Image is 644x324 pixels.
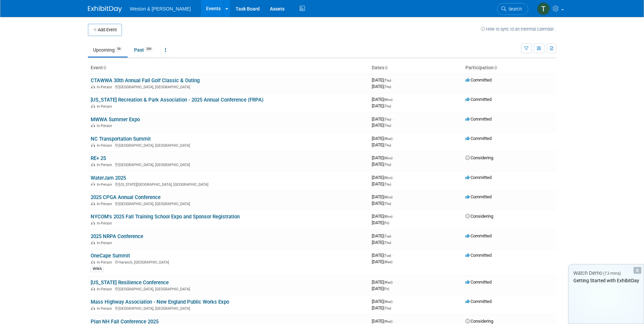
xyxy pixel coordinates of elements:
button: Add Event [88,24,122,36]
div: [GEOGRAPHIC_DATA], [GEOGRAPHIC_DATA] [91,84,366,89]
div: [GEOGRAPHIC_DATA], [GEOGRAPHIC_DATA] [91,305,366,311]
span: - [393,280,394,285]
span: Considering [465,214,493,219]
span: [DATE] [372,84,391,89]
span: [DATE] [372,142,391,147]
a: How to sync to an external calendar... [481,26,556,32]
img: In-Person Event [91,163,95,166]
span: (Fri) [384,221,389,225]
span: (Mon) [384,215,392,218]
span: In-Person [97,287,114,291]
span: Considering [465,319,493,324]
a: Sort by Participation Type [494,65,497,70]
span: - [393,136,394,141]
span: [DATE] [372,253,393,258]
span: [DATE] [372,214,394,219]
span: Committed [465,97,492,102]
div: [GEOGRAPHIC_DATA], [GEOGRAPHIC_DATA] [91,162,366,167]
div: Harwich, [GEOGRAPHIC_DATA] [91,259,366,265]
img: In-Person Event [91,241,95,244]
span: - [392,77,393,83]
span: (Thu) [384,143,391,147]
th: Participation [463,62,556,74]
span: - [393,319,394,324]
span: - [393,97,394,102]
span: In-Person [97,163,114,167]
span: (Mon) [384,195,392,199]
div: [US_STATE][GEOGRAPHIC_DATA], [GEOGRAPHIC_DATA] [91,181,366,187]
span: (Mon) [384,156,392,160]
a: OneCape Summit [91,253,130,259]
span: [DATE] [372,116,393,122]
img: In-Person Event [91,143,95,147]
a: NC Transportation Summit [91,136,151,142]
a: [US_STATE] Resilience Conference [91,280,169,286]
span: Committed [465,116,492,122]
div: Watch Demo [569,270,644,277]
span: - [393,299,394,304]
span: [DATE] [372,194,394,199]
a: Upcoming59 [88,43,128,56]
span: In-Person [97,202,114,206]
span: [DATE] [372,155,394,160]
span: [DATE] [372,319,394,324]
span: [DATE] [372,299,394,304]
span: [DATE] [372,103,391,108]
a: Sort by Start Date [384,65,388,70]
span: (Wed) [384,260,392,264]
span: (Thu) [384,182,391,186]
span: (Tue) [384,254,391,257]
span: [DATE] [372,136,394,141]
span: Committed [465,253,492,258]
span: (13 mins) [603,271,621,276]
span: (Thu) [384,163,391,166]
span: (Thu) [384,78,391,82]
span: In-Person [97,260,114,265]
span: Considering [465,155,493,160]
a: CTAWWA 30th Annual Fall Golf Classic & Outing [91,77,200,84]
a: [US_STATE] Recreation & Park Association - 2025 Annual Conference (FRPA) [91,97,263,103]
span: (Mon) [384,98,392,102]
div: [GEOGRAPHIC_DATA], [GEOGRAPHIC_DATA] [91,286,366,291]
a: WaterJam 2025 [91,175,126,181]
span: [DATE] [372,181,391,186]
a: Sort by Event Name [103,65,106,70]
span: [DATE] [372,305,391,310]
span: [DATE] [372,77,393,83]
img: In-Person Event [91,124,95,127]
span: (Thu) [384,202,391,205]
span: In-Person [97,143,114,148]
a: NYCOM's 2025 Fall Training School Expo and Sponsor Registration [91,214,240,220]
span: (Thu) [384,241,391,245]
span: [DATE] [372,286,389,291]
a: Mass Highway Association - New England Public Works Expo [91,299,229,305]
span: (Thu) [384,85,391,89]
span: [DATE] [372,175,394,180]
span: (Mon) [384,176,392,180]
div: Dismiss [633,267,641,274]
img: ExhibitDay [88,6,122,13]
span: Committed [465,136,492,141]
span: [DATE] [372,280,394,285]
span: (Wed) [384,281,392,284]
span: Committed [465,299,492,304]
span: [DATE] [372,220,389,225]
span: In-Person [97,124,114,128]
a: RE+ 25 [91,155,106,161]
span: (Wed) [384,300,392,304]
img: In-Person Event [91,260,95,264]
div: [GEOGRAPHIC_DATA], [GEOGRAPHIC_DATA] [91,142,366,148]
a: Past269 [129,43,159,56]
div: [GEOGRAPHIC_DATA], [GEOGRAPHIC_DATA] [91,201,366,206]
span: (Thu) [384,124,391,127]
th: Event [88,62,369,74]
img: In-Person Event [91,182,95,186]
span: (Thu) [384,306,391,310]
span: - [392,233,393,238]
span: (Wed) [384,320,392,323]
img: In-Person Event [91,85,95,88]
a: Search [497,3,528,15]
span: In-Person [97,221,114,226]
span: In-Person [97,241,114,245]
a: 2025 NRPA Conference [91,233,143,239]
